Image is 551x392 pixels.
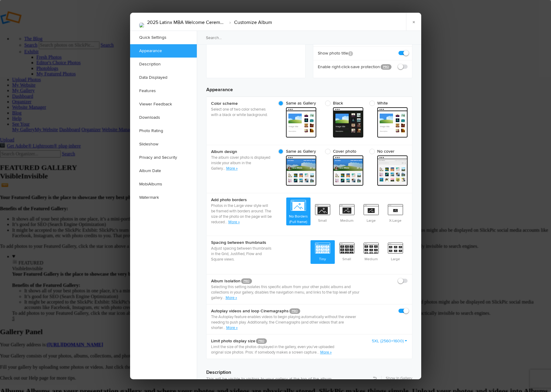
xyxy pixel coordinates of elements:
p: Select one of two color schemes with a black or white background. [211,107,272,118]
span: White [369,101,405,106]
span: Medium [335,202,359,224]
span: X-Large [383,202,408,224]
p: Selecting this setting isolates this specific album from your other public albums and collections... [211,284,368,301]
b: Show photo title [318,50,353,56]
a: Watermark [130,191,197,204]
span: cover From gallery - light [286,155,316,186]
a: Photo Rating [130,124,197,138]
span: Small [335,240,359,263]
b: Spacing between thumbnails [211,240,272,246]
a: Slideshow [130,138,197,151]
p: Adjust spacing between thumbnails in the Grid, Justified, Flow and Square views. [211,246,272,262]
b: Add photo borders [211,197,272,203]
a: PRO [381,64,391,70]
a: 5XL (2560×1600) [372,338,408,344]
a: MobiAlbums [130,178,197,191]
a: More » [228,220,240,224]
h3: Appearance [206,81,412,93]
a: Data Displayed [130,71,197,84]
b: Color scheme [211,101,272,107]
span: cover From gallery - light [333,155,363,186]
span: Cover photo [325,149,360,154]
span: Small [311,202,335,224]
img: DSCF4812.jpg [139,23,144,28]
span: Black [325,101,360,106]
li: 2025 Latinx MBA Welcome Ceremony [147,17,226,28]
h3: Description [206,364,412,376]
a: Appearance [130,44,197,58]
a: More » [226,295,237,300]
p: This will be visible to visitors to your gallery at the top of the album [206,376,412,382]
b: Autoplay videos and loop Cinemagraphs [211,308,368,314]
b: Limit photo display size [211,338,339,344]
span: ... [317,350,320,355]
a: Privacy and Security [130,151,197,164]
b: Enable right-click-save protection [318,64,376,70]
a: PRO [241,278,252,284]
span: cover From gallery - light [377,155,408,186]
span: Same as Gallery [278,101,316,106]
span: Tiny [311,240,335,263]
a: Features [130,84,197,98]
a: More » [226,166,238,171]
span: Same as Gallery [278,149,316,154]
p: The album cover photo is displayed inside your album in the Gallery. [211,155,272,171]
span: Large [359,202,383,224]
span: ... [223,325,226,330]
input: Search... [197,31,422,45]
a: Album Date [130,164,197,178]
a: More » [320,350,332,355]
p: Limit the size of the photos displayed in the gallery, even you’ve uploaded original size photos.... [211,344,339,355]
a: Quick Settings [130,31,197,44]
p: Photos in the Large view style will be framed with borders around. The size of the photo on the p... [211,203,272,225]
span: No Borders (Full frame) [286,198,311,225]
a: Show In Gallery [386,376,412,381]
b: Album Isolation [211,278,368,284]
a: × [406,13,421,31]
span: ... [225,220,228,224]
a: Downloads [130,111,197,124]
a: More » [226,325,238,330]
p: The Autoplay feature enables videos to begin playing automatically without the viewer needing to ... [211,314,368,331]
li: Customize Album [226,17,272,28]
span: Large [383,240,408,263]
span: No cover [369,149,405,154]
span: .. [223,166,226,171]
b: Album design [211,149,272,155]
a: Description [130,58,197,71]
a: PRO [289,308,300,314]
span: Medium [359,240,383,263]
a: Viewer Feedback [130,98,197,111]
a: PRO [256,338,267,344]
a: Revert [373,376,377,380]
span: .. [223,295,226,300]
